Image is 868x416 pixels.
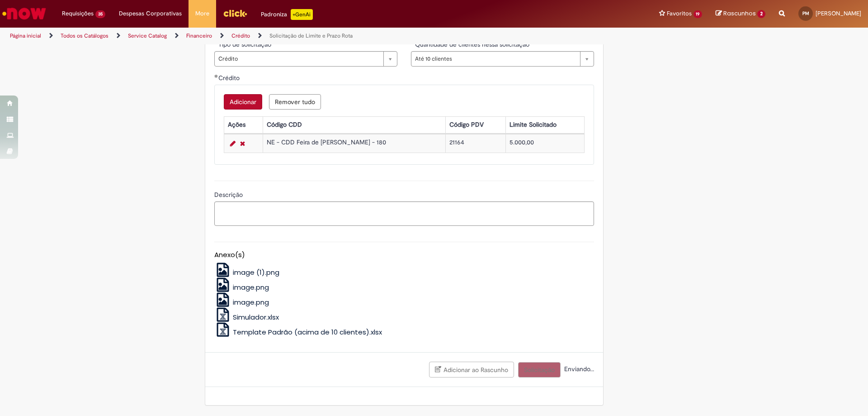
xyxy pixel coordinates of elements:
th: Código PDV [445,116,506,133]
a: Rascunhos [716,10,765,18]
a: image (1).png [214,268,280,277]
a: image.png [214,282,269,292]
span: Quantidade de clientes nessa solicitação [415,40,531,48]
td: 21164 [445,134,506,153]
td: 5.000,00 [506,134,585,153]
span: Template Padrão (acima de 10 clientes).xlsx [233,327,382,337]
span: PM [802,10,809,16]
h5: Anexo(s) [214,251,594,259]
button: Remove all rows for Crédito [269,94,321,110]
a: Página inicial [10,32,41,39]
span: Crédito [218,52,379,66]
span: Despesas Corporativas [119,9,182,18]
textarea: Descrição [214,201,594,226]
span: Até 10 clientes [415,52,576,66]
ul: Trilhas de página [7,28,572,44]
a: Financeiro [186,32,212,39]
span: Rascunhos [723,9,756,18]
a: Remover linha 1 [238,138,247,149]
a: Simulador.xlsx [214,312,279,322]
span: Obrigatório Preenchido [411,41,415,44]
span: Requisições [62,9,94,18]
th: Limite Solicitado [506,116,585,133]
a: image.png [214,297,269,307]
img: click_logo_yellow_360x200.png [223,6,247,20]
a: Crédito [231,32,250,39]
a: Todos os Catálogos [61,32,108,39]
div: Padroniza [261,9,313,20]
span: image (1).png [233,268,279,277]
button: Add a row for Crédito [224,94,262,110]
p: +GenAi [291,9,313,20]
span: Favoritos [667,9,692,18]
img: ServiceNow [1,5,47,23]
span: Enviando... [562,365,594,373]
th: Ações [224,116,263,133]
span: Simulador.xlsx [233,312,279,322]
span: 35 [95,10,105,18]
span: Obrigatório Preenchido [214,41,218,44]
span: Tipo de solicitação [218,40,273,48]
span: [PERSON_NAME] [816,10,861,17]
a: Service Catalog [128,32,167,39]
span: More [195,9,209,18]
a: Solicitação de Limite e Prazo Rota [269,32,353,39]
a: Template Padrão (acima de 10 clientes).xlsx [214,327,382,337]
th: Código CDD [263,116,446,133]
span: Descrição [214,191,245,199]
span: image.png [233,297,269,307]
span: Obrigatório Preenchido [214,74,218,78]
span: Crédito [218,74,241,82]
span: 2 [757,10,765,18]
span: image.png [233,282,269,292]
span: 19 [693,10,703,18]
a: Editar Linha 1 [228,138,238,149]
td: NE - CDD Feira de [PERSON_NAME] - 180 [263,134,446,153]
